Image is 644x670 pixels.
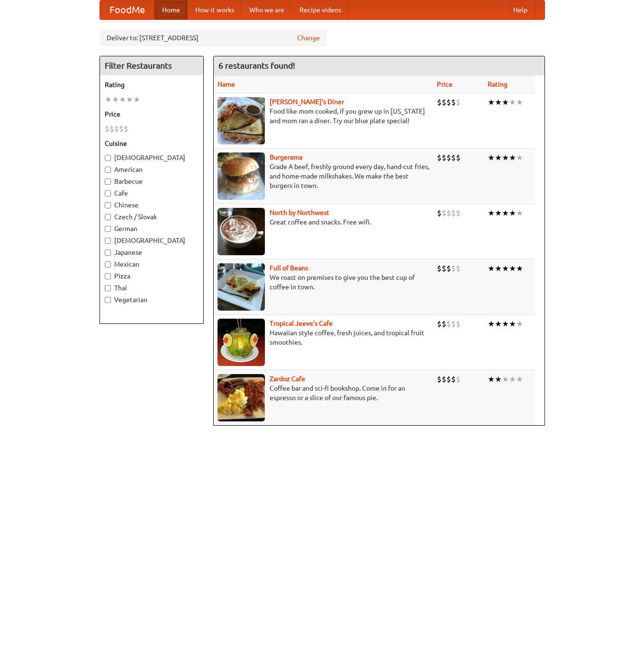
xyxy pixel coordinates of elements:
[270,209,329,216] a: North by Northwest
[218,319,265,366] img: jeeves.jpg
[488,152,495,163] li: ★
[270,264,308,272] a: Full of Beans
[516,208,523,218] li: ★
[100,29,327,46] div: Deliver to: [STREET_ADDRESS]
[437,152,442,163] li: $
[112,94,119,105] li: ★
[442,208,446,218] li: $
[114,124,119,134] li: $
[105,124,109,134] li: $
[446,208,451,218] li: $
[297,33,320,43] a: Change
[105,271,199,281] label: Pizza
[218,328,429,347] p: Hawaiian style coffee, fresh juices, and tropical fruit smoothies.
[105,167,111,173] input: American
[100,56,203,75] h4: Filter Restaurants
[509,374,516,384] li: ★
[218,384,429,402] p: Coffee bar and sci-fi bookshop. Come in for an espresso or a slice of our famous pie.
[516,97,523,107] li: ★
[437,319,442,329] li: $
[270,153,302,161] a: Burgerama
[451,152,456,163] li: $
[126,94,133,105] li: ★
[105,179,111,185] input: Barbecue
[502,152,509,163] li: ★
[446,374,451,384] li: $
[105,212,199,222] label: Czech / Slovak
[218,162,429,190] p: Grade A beef, freshly ground every day, hand-cut fries, and home-made milkshakes. We make the bes...
[154,0,188,19] a: Home
[442,374,446,384] li: $
[516,263,523,274] li: ★
[456,208,461,218] li: $
[451,374,456,384] li: $
[442,319,446,329] li: $
[100,0,154,19] a: FoodMe
[188,0,242,19] a: How it works
[456,97,461,107] li: $
[516,152,523,163] li: ★
[218,263,265,311] img: beans.jpg
[437,263,442,274] li: $
[119,124,124,134] li: $
[105,283,199,293] label: Thai
[105,80,199,89] h5: Rating
[456,152,461,163] li: $
[451,263,456,274] li: $
[506,0,535,19] a: Help
[105,261,111,268] input: Mexican
[437,208,442,218] li: $
[105,297,111,303] input: Vegetarian
[105,139,199,148] h5: Cuisine
[502,97,509,107] li: ★
[451,208,456,218] li: $
[495,319,502,329] li: ★
[218,97,265,144] img: sallys.jpg
[105,224,199,233] label: German
[218,107,429,125] p: Food like mom cooked, if you grew up in [US_STATE] and mom ran a diner. Try our blue plate special!
[105,94,112,105] li: ★
[451,97,456,107] li: $
[270,98,344,106] a: [PERSON_NAME]'s Diner
[437,97,442,107] li: $
[509,208,516,218] li: ★
[451,319,456,329] li: $
[105,109,199,119] h5: Price
[488,208,495,218] li: ★
[218,217,429,227] p: Great coffee and snacks. Free wifi.
[105,259,199,269] label: Mexican
[105,214,111,220] input: Czech / Slovak
[446,152,451,163] li: $
[218,273,429,292] p: We roast on premises to give you the best cup of coffee in town.
[218,374,265,421] img: zardoz.jpg
[218,208,265,255] img: north.jpg
[105,155,111,161] input: [DEMOGRAPHIC_DATA]
[442,152,446,163] li: $
[495,208,502,218] li: ★
[502,374,509,384] li: ★
[218,80,235,88] a: Name
[105,190,111,197] input: Cafe
[488,374,495,384] li: ★
[105,250,111,256] input: Japanese
[105,285,111,291] input: Thai
[456,319,461,329] li: $
[270,320,333,327] a: Tropical Jeeve's Cafe
[488,263,495,274] li: ★
[105,177,199,186] label: Barbecue
[133,94,140,105] li: ★
[105,165,199,174] label: American
[270,375,305,383] a: Zardoz Cafe
[105,202,111,208] input: Chinese
[495,97,502,107] li: ★
[488,80,508,88] a: Rating
[437,80,453,88] a: Price
[109,124,114,134] li: $
[105,238,111,244] input: [DEMOGRAPHIC_DATA]
[105,236,199,245] label: [DEMOGRAPHIC_DATA]
[509,263,516,274] li: ★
